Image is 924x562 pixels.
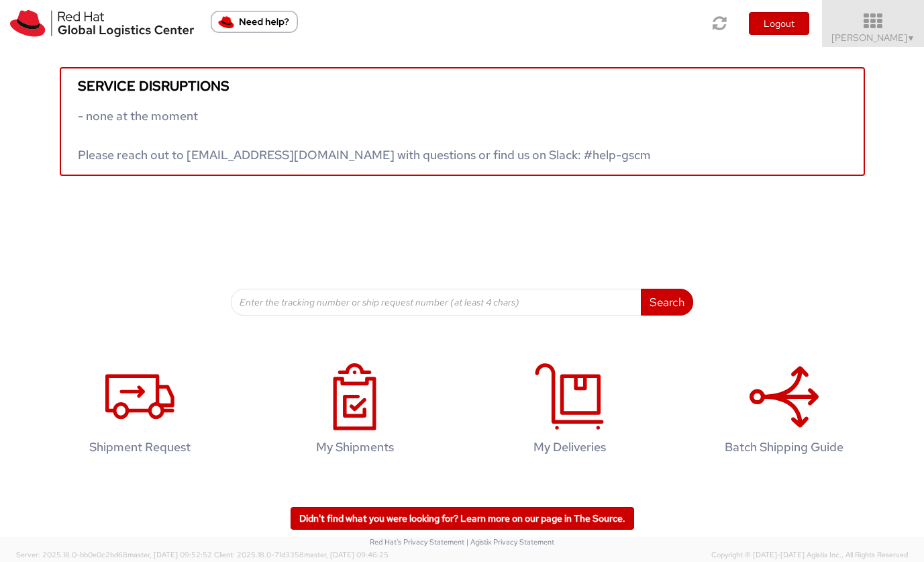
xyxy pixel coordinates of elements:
a: My Deliveries [469,349,670,475]
span: ▼ [907,33,915,44]
span: [PERSON_NAME] [831,32,915,44]
a: Batch Shipping Guide [684,349,885,475]
a: My Shipments [254,349,456,475]
h4: Batch Shipping Guide [698,440,871,454]
span: Copyright © [DATE]-[DATE] Agistix Inc., All Rights Reserved [711,550,908,561]
button: Search [641,289,693,316]
a: | Agistix Privacy Statement [466,537,554,547]
span: - none at the moment Please reach out to [EMAIL_ADDRESS][DOMAIN_NAME] with questions or find us o... [78,108,651,162]
a: Shipment Request [40,349,241,475]
input: Enter the tracking number or ship request number (at least 4 chars) [231,289,641,316]
span: master, [DATE] 09:52:52 [127,550,212,559]
span: Client: 2025.18.0-71d3358 [214,550,389,559]
h5: Service disruptions [78,79,847,93]
button: Logout [749,12,809,35]
button: Need help? [211,11,298,33]
span: Server: 2025.18.0-bb0e0c2bd68 [16,550,212,559]
span: master, [DATE] 09:46:25 [304,550,389,559]
img: rh-logistics-00dfa346123c4ec078e1.svg [10,10,194,37]
a: Red Hat's Privacy Statement [370,537,464,547]
h4: Shipment Request [54,440,227,454]
a: Didn't find what you were looking for? Learn more on our page in The Source. [291,507,634,530]
h4: My Shipments [268,440,442,454]
h4: My Deliveries [483,440,656,454]
a: Service disruptions - none at the moment Please reach out to [EMAIL_ADDRESS][DOMAIN_NAME] with qu... [60,67,865,176]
